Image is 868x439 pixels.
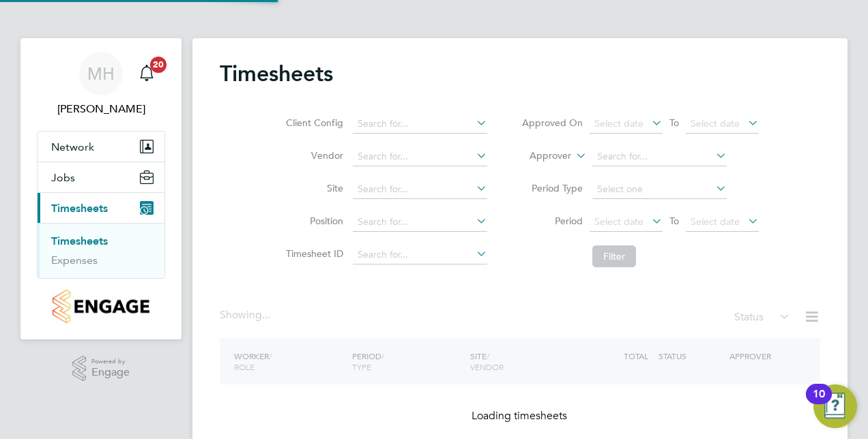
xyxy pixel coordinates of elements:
span: 20 [150,57,167,73]
div: Status [734,308,793,327]
label: Site [282,182,343,194]
button: Filter [592,245,636,267]
label: Approver [510,149,571,163]
nav: Main navigation [20,38,182,339]
span: Select date [691,215,740,228]
a: Powered byEngage [72,356,130,382]
label: Position [282,215,343,227]
label: Approved On [521,117,583,129]
span: MH [87,65,115,82]
button: Jobs [38,162,164,192]
input: Search for... [353,180,487,199]
a: Expenses [51,254,98,267]
input: Search for... [353,147,487,166]
a: Go to home page [37,290,165,323]
span: ... [262,308,270,322]
span: Powered by [91,356,130,367]
span: Jobs [51,171,75,184]
span: Select date [594,215,643,228]
img: countryside-properties-logo-retina.png [53,290,149,323]
input: Search for... [592,147,727,166]
div: 10 [813,394,825,412]
span: Select date [594,117,643,130]
span: Network [51,140,94,153]
span: To [665,212,683,230]
label: Period Type [521,182,583,194]
div: Timesheets [38,223,164,278]
button: Open Resource Center, 10 new notifications [813,384,857,428]
a: MH[PERSON_NAME] [37,52,165,117]
button: Network [38,132,164,162]
a: Timesheets [51,234,108,247]
button: Timesheets [38,193,164,223]
input: Search for... [353,115,487,134]
span: Engage [91,367,130,378]
span: Select date [691,117,740,130]
label: Vendor [282,149,343,162]
span: Matt Hugo [37,101,165,117]
input: Search for... [353,245,487,264]
div: Showing [220,308,273,322]
label: Timesheet ID [282,247,343,260]
label: Client Config [282,117,343,129]
label: Period [521,215,583,227]
h2: Timesheets [220,60,333,87]
span: Timesheets [51,202,108,215]
a: 20 [133,52,160,95]
input: Select one [592,180,727,199]
span: To [665,114,683,132]
input: Search for... [353,213,487,232]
